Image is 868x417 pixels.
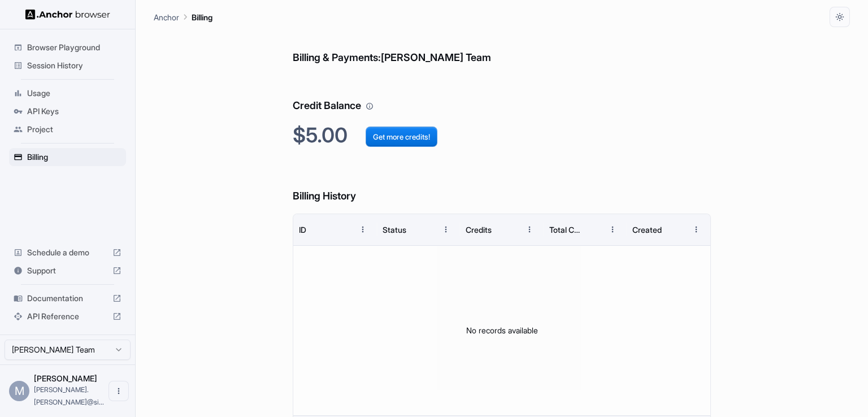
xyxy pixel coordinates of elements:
span: Billing [27,151,121,163]
div: No records available [293,246,710,415]
div: Billing [9,148,126,166]
button: Menu [602,219,623,240]
span: Project [27,124,121,135]
div: Usage [9,84,126,102]
button: Get more credits! [366,127,437,147]
span: Schedule a demo [27,247,108,258]
svg: Your credit balance will be consumed as you use the API. Visit the usage page to view a breakdown... [366,102,374,110]
p: Anchor [154,11,179,23]
button: Sort [499,219,519,240]
h6: Billing & Payments: [PERSON_NAME] Team [293,27,710,66]
button: Menu [519,219,540,240]
div: Total Cost [549,225,581,234]
div: Documentation [9,289,126,307]
img: Anchor Logo [25,9,110,20]
div: ID [299,225,306,234]
div: API Keys [9,102,126,120]
div: Credits [466,225,492,234]
span: Session History [27,60,121,71]
div: Support [9,262,126,280]
button: Menu [436,219,456,240]
span: Documentation [27,293,108,304]
div: API Reference [9,307,126,325]
button: Sort [332,219,353,240]
div: M [9,381,29,401]
h6: Billing History [293,166,710,205]
button: Sort [666,219,686,240]
h6: Credit Balance [293,75,710,114]
div: Browser Playground [9,38,126,57]
div: Project [9,120,126,138]
nav: breadcrumb [154,11,212,23]
div: Session History [9,57,126,75]
button: Sort [582,219,602,240]
span: API Reference [27,311,108,322]
div: Schedule a demo [9,244,126,262]
span: Usage [27,88,121,99]
p: Billing [192,11,212,23]
div: Status [383,225,406,234]
span: Support [27,265,108,276]
span: mayur.joshi@simplifyx.ai [34,385,104,406]
button: Menu [686,219,706,240]
button: Sort [415,219,436,240]
span: API Keys [27,106,121,117]
button: Menu [353,219,373,240]
button: Open menu [108,381,129,401]
span: Browser Playground [27,42,121,53]
div: Created [632,225,662,234]
span: Mayur Joshi [34,373,97,383]
h2: $5.00 [293,123,710,147]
